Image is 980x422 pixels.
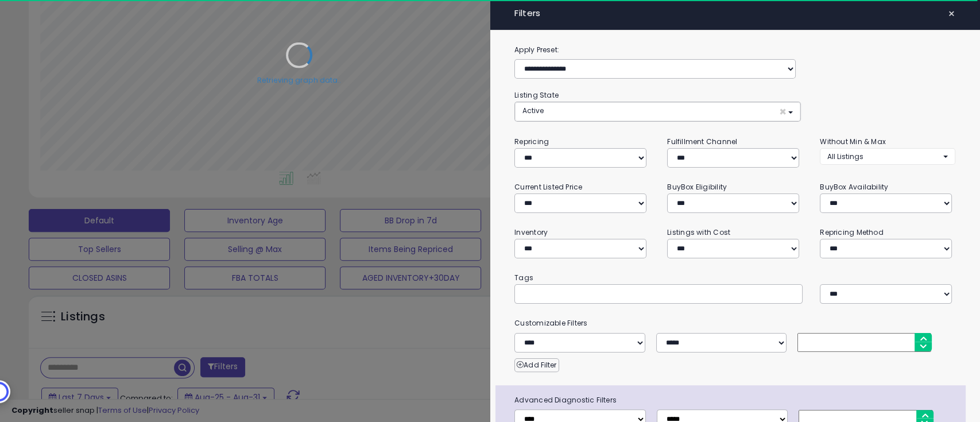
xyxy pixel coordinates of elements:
span: × [778,106,786,118]
button: All Listings [820,148,955,165]
label: Apply Preset: [506,44,964,56]
small: Repricing Method [820,227,884,237]
button: Add Filter [514,358,559,372]
small: BuyBox Eligibility [667,182,727,192]
small: Listings with Cost [667,227,730,237]
small: Fulfillment Channel [667,137,737,146]
div: Retrieving graph data.. [257,75,341,85]
small: Current Listed Price [514,182,582,192]
span: All Listings [827,152,863,161]
span: × [948,6,955,22]
small: BuyBox Availability [820,182,888,192]
button: Active × [515,102,800,121]
button: × [943,6,960,22]
span: Advanced Diagnostic Filters [506,394,966,406]
small: Without Min & Max [820,137,886,146]
small: Inventory [514,227,548,237]
small: Tags [506,272,964,284]
small: Customizable Filters [506,317,964,330]
h4: Filters [514,9,955,18]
